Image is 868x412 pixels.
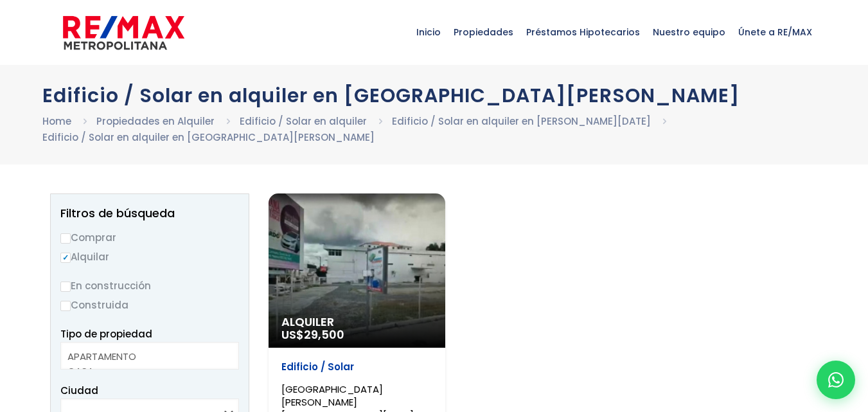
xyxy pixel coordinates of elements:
img: remax-metropolitana-logo [63,13,184,52]
option: APARTAMENTO [67,349,222,364]
span: US$ [281,327,344,343]
h1: Edificio / Solar en alquiler en [GEOGRAPHIC_DATA][PERSON_NAME] [42,84,826,107]
h2: Filtros de búsqueda [60,207,239,220]
span: Préstamos Hipotecarios [520,13,646,51]
span: Alquiler [281,316,432,328]
a: Edificio / Solar en alquiler en [PERSON_NAME][DATE] [392,114,651,128]
label: En construcción [60,278,239,294]
a: Edificio / Solar en alquiler [240,114,367,128]
span: Nuestro equipo [646,13,732,51]
input: En construcción [60,282,71,292]
option: CASA [67,364,222,379]
span: Únete a RE/MAX [732,13,819,51]
span: Inicio [410,13,447,51]
input: Alquilar [60,253,71,263]
label: Construida [60,297,239,313]
label: Comprar [60,229,239,246]
a: Home [42,114,71,128]
span: Tipo de propiedad [60,327,152,341]
label: Alquilar [60,249,239,265]
span: Propiedades [447,13,520,51]
span: Ciudad [60,384,98,397]
a: Propiedades en Alquiler [96,114,215,128]
span: 29,500 [304,327,344,343]
input: Construida [60,301,71,311]
input: Comprar [60,233,71,244]
p: Edificio / Solar [281,361,432,373]
a: Edificio / Solar en alquiler en [GEOGRAPHIC_DATA][PERSON_NAME] [42,130,375,144]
